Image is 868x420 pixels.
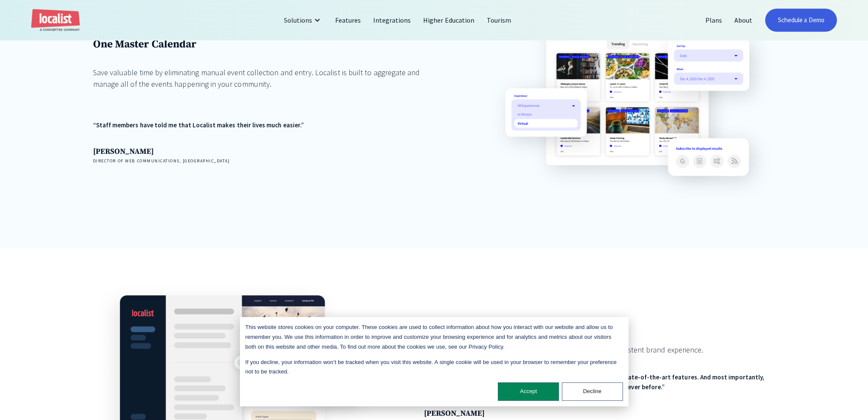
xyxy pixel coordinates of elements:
strong: One Master Calendar [93,38,196,51]
strong: Fits Your Brand [424,315,500,329]
a: About [728,10,759,30]
p: This website stores cookies on your computer. These cookies are used to collect information about... [245,323,623,352]
div: Solutions [278,10,329,30]
button: Decline [562,382,623,401]
p: If you decline, your information won’t be tracked when you visit this website. A single cookie wi... [245,358,623,377]
a: Tourism [481,10,517,30]
h4: Director of Web Communications, [GEOGRAPHIC_DATA] [93,158,444,164]
a: Integrations [367,10,417,30]
div: Save valuable time by eliminating manual event collection and entry. Localist is built to aggrega... [93,67,444,90]
a: Schedule a Demo [765,9,837,32]
div: Cookie banner [240,317,628,406]
a: Features [329,10,367,30]
strong: [PERSON_NAME] [93,147,154,156]
div: Solutions [284,15,312,25]
a: Higher Education [417,10,481,30]
a: home [31,9,80,32]
strong: [PERSON_NAME] [424,408,485,418]
div: “Staff members have told me that Localist makes their lives much easier.” [93,120,444,130]
a: Plans [699,10,728,30]
button: Accept [498,382,559,401]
